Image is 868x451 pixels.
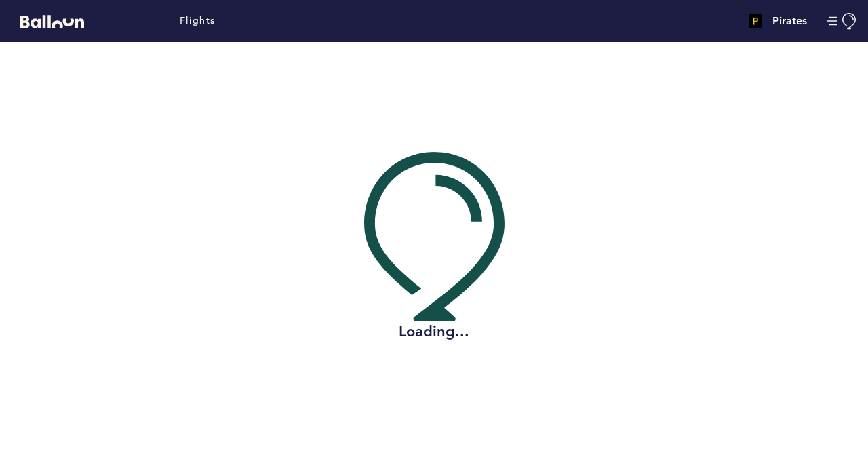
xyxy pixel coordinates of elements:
[772,13,807,29] h4: Pirates
[364,321,505,342] h2: Loading...
[20,15,84,28] svg: Balloon
[827,13,858,30] button: Manage Account
[180,14,216,28] a: Flights
[10,14,84,28] a: Balloon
